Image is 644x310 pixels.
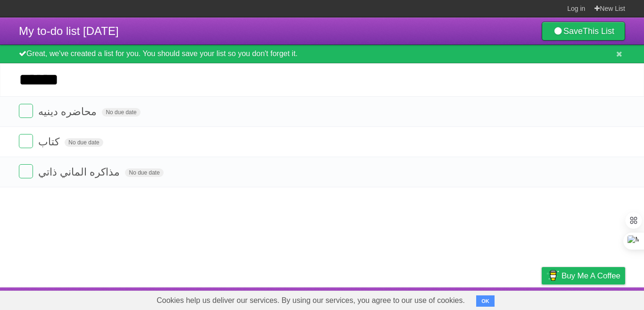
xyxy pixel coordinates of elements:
[497,290,518,308] a: Terms
[542,22,625,41] a: SaveThis List
[447,290,486,308] a: Developers
[38,166,122,178] span: مذاكره الماني ذاتي
[102,108,140,117] span: No due date
[546,268,559,284] img: Buy me a coffee
[125,168,163,177] span: No due date
[542,267,625,285] a: Buy me a coffee
[19,134,33,148] label: Done
[583,26,614,36] b: This List
[38,136,62,148] span: كتاب
[416,290,436,308] a: About
[38,106,99,117] span: محاضره دينيه
[561,268,620,284] span: Buy me a coffee
[476,295,495,307] button: OK
[147,291,474,310] span: Cookies help us deliver our services. By using our services, you agree to our use of cookies.
[19,104,33,118] label: Done
[566,290,625,308] a: Suggest a feature
[19,25,119,37] span: My to-do list [DATE]
[19,164,33,178] label: Done
[65,138,103,147] span: No due date
[529,290,554,308] a: Privacy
